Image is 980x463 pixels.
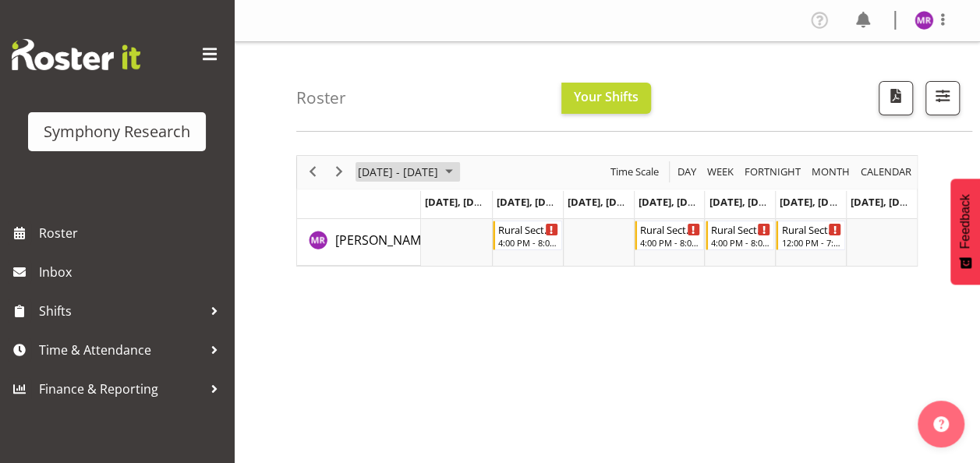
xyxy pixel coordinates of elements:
[640,236,700,249] div: 4:00 PM - 8:00 PM
[933,416,949,432] img: help-xxl-2.png
[421,219,917,266] table: Timeline Week of September 8, 2025
[568,195,639,209] span: [DATE], [DATE]
[781,236,841,249] div: 12:00 PM - 7:00 PM
[809,162,853,182] button: Timeline Month
[743,162,802,182] span: Fortnight
[608,162,662,182] button: Time Scale
[609,162,660,182] span: Time Scale
[776,221,845,250] div: Minu Rana"s event - Rural Sector Weekends Begin From Saturday, September 13, 2025 at 12:00:00 PM ...
[574,88,639,105] span: Your Shifts
[859,162,913,182] span: calendar
[711,221,771,237] div: Rural Sector 4pm~8pm
[675,162,699,182] button: Timeline Day
[639,195,709,209] span: [DATE], [DATE]
[335,231,432,249] span: [PERSON_NAME]
[780,195,851,209] span: [DATE], [DATE]
[356,162,460,182] button: September 2025
[12,39,140,70] img: Rosterit website logo
[742,162,804,182] button: Fortnight
[706,162,735,182] span: Week
[950,178,980,285] button: Feedback - Show survey
[781,221,841,237] div: Rural Sector Weekends
[810,162,851,182] span: Month
[44,120,190,143] div: Symphony Research
[709,195,780,209] span: [DATE], [DATE]
[879,81,913,115] button: Download a PDF of the roster according to the set date range.
[39,260,226,284] span: Inbox
[356,162,440,182] span: [DATE] - [DATE]
[425,195,496,209] span: [DATE], [DATE]
[352,156,462,189] div: September 08 - 14, 2025
[851,195,922,209] span: [DATE], [DATE]
[705,162,737,182] button: Timeline Week
[302,162,324,182] button: Previous
[493,221,562,250] div: Minu Rana"s event - Rural Sector 4pm~8pm Begin From Tuesday, September 9, 2025 at 4:00:00 PM GMT+...
[498,221,558,237] div: Rural Sector 4pm~8pm
[297,219,421,266] td: Minu Rana resource
[958,194,972,249] span: Feedback
[711,236,771,249] div: 4:00 PM - 8:00 PM
[925,81,960,115] button: Filter Shifts
[706,221,775,250] div: Minu Rana"s event - Rural Sector 4pm~8pm Begin From Friday, September 12, 2025 at 4:00:00 PM GMT+...
[39,221,226,245] span: Roster
[335,231,432,249] a: [PERSON_NAME]
[296,155,918,267] div: Timeline Week of September 8, 2025
[329,162,350,182] button: Next
[326,156,352,189] div: next period
[915,11,933,30] img: minu-rana11870.jpg
[39,338,203,362] span: Time & Attendance
[498,236,558,249] div: 4:00 PM - 8:00 PM
[296,89,346,107] h4: Roster
[299,156,326,189] div: previous period
[39,377,203,401] span: Finance & Reporting
[497,195,568,209] span: [DATE], [DATE]
[635,221,704,250] div: Minu Rana"s event - Rural Sector 4pm~8pm Begin From Thursday, September 11, 2025 at 4:00:00 PM GM...
[561,83,651,114] button: Your Shifts
[676,162,698,182] span: Day
[39,299,203,323] span: Shifts
[640,221,700,237] div: Rural Sector 4pm~8pm
[858,162,915,182] button: Month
